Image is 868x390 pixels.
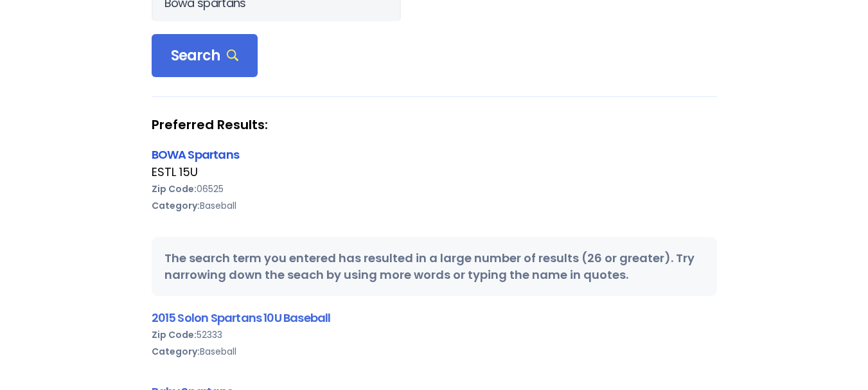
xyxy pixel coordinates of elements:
div: 06525 [152,181,717,197]
a: 2015 Solon Spartans 10U Baseball [152,310,331,326]
span: Search [171,47,239,65]
div: 52333 [152,326,717,343]
b: Category: [152,199,200,212]
strong: Preferred Results: [152,116,717,133]
div: Search [152,34,258,78]
div: BOWA Spartans [152,146,717,163]
div: Baseball [152,197,717,214]
div: The search term you entered has resulted in a large number of results (26 or greater). Try narrow... [152,237,717,296]
div: 2015 Solon Spartans 10U Baseball [152,309,717,326]
div: ESTL 15U [152,164,717,181]
div: Baseball [152,343,717,360]
b: Category: [152,345,200,358]
b: Zip Code: [152,328,197,341]
b: Zip Code: [152,182,197,195]
a: BOWA Spartans [152,146,239,163]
